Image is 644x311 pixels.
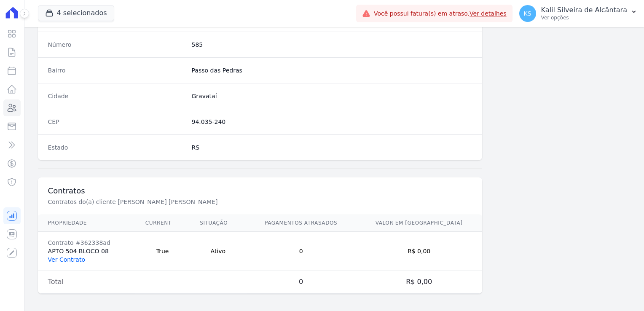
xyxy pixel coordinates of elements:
[48,118,185,126] dt: CEP
[190,232,246,271] td: Ativo
[48,40,185,49] dt: Número
[247,214,356,232] th: Pagamentos Atrasados
[374,9,507,18] span: Você possui fatura(s) em atraso.
[247,271,356,293] td: 0
[38,232,135,271] td: APTO 504 BLOCO 08
[48,256,85,263] a: Ver Contrato
[513,2,644,25] button: KS Kalil Silveira de Alcântara Ver opções
[135,214,190,232] th: Current
[48,92,185,100] dt: Cidade
[192,118,472,126] dd: 94.035-240
[48,66,185,75] dt: Bairro
[247,232,356,271] td: 0
[192,66,472,75] dd: Passo das Pedras
[356,232,483,271] td: R$ 0,00
[192,143,472,152] dd: RS
[541,6,627,14] p: Kalil Silveira de Alcântara
[38,214,135,232] th: Propriedade
[190,214,246,232] th: Situação
[356,214,483,232] th: Valor em [GEOGRAPHIC_DATA]
[192,92,472,100] dd: Gravataí
[48,239,125,247] div: Contrato #362338ad
[470,10,507,17] a: Ver detalhes
[38,271,135,293] td: Total
[356,271,483,293] td: R$ 0,00
[524,11,531,16] span: KS
[48,143,185,152] dt: Estado
[192,40,472,49] dd: 585
[38,5,114,21] button: 4 selecionados
[48,186,472,196] h3: Contratos
[541,14,627,21] p: Ver opções
[135,232,190,271] td: True
[48,198,331,206] p: Contratos do(a) cliente [PERSON_NAME] [PERSON_NAME]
